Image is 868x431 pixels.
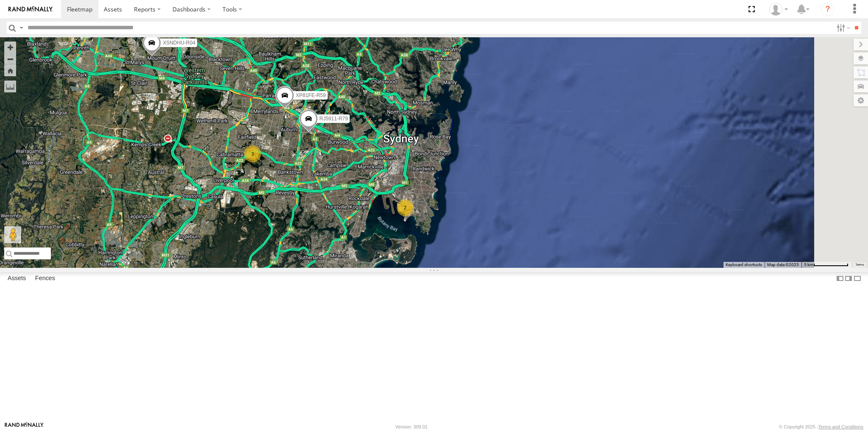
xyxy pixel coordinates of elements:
a: Visit our Website [5,423,44,431]
label: Assets [3,273,30,284]
span: XP81FE-R59 [296,93,326,99]
a: Terms and Conditions [818,424,863,429]
button: Map scale: 5 km per 79 pixels [801,262,851,268]
label: Dock Summary Table to the Right [844,272,853,284]
img: rand-logo.svg [8,6,53,12]
span: Map data ©2025 [767,262,799,267]
button: Keyboard shortcuts [726,262,762,268]
label: Map Settings [854,95,868,106]
span: RJ5911-R79 [320,116,348,122]
button: Zoom out [4,53,16,65]
div: Quang MAC [766,3,791,16]
i: ? [821,3,835,16]
div: © Copyright 2025 - [779,424,863,429]
label: Search Filter Options [833,22,851,34]
label: Fences [31,273,59,284]
button: Zoom in [4,42,16,53]
div: 3 [244,145,261,162]
label: Search Query [18,22,25,34]
span: 5 km [804,262,813,267]
div: 2 [397,199,414,216]
label: Dock Summary Table to the Left [836,272,844,284]
label: Hide Summary Table [853,272,862,284]
a: Terms (opens in new tab) [855,263,864,267]
button: Drag Pegman onto the map to open Street View [4,226,21,243]
button: Zoom Home [4,65,16,76]
span: XSNDHU-R04 [163,40,195,46]
label: Measure [4,81,16,92]
div: Version: 309.01 [395,424,428,429]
